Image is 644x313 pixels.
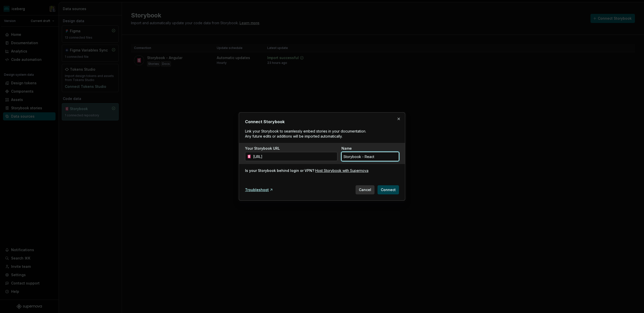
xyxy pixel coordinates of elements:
[245,187,273,192] a: Troubleshoot
[245,146,280,151] label: Your Storybook URL
[359,187,371,192] span: Cancel
[245,119,399,125] h2: Connect Storybook
[381,187,396,192] span: Connect
[356,185,374,194] button: Cancel
[341,146,352,151] label: Name
[315,168,368,173] a: Host Storybook with Supernova
[251,152,337,161] input: https://your-storybook-domain.com/...
[341,152,399,161] input: Custom Storybook Name
[378,185,399,194] button: Connect
[245,129,368,139] p: Link your Storybook to seamlessly embed stories in your documentation. Any future edits or additi...
[245,168,314,173] div: Is your Storybook behind login or VPN?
